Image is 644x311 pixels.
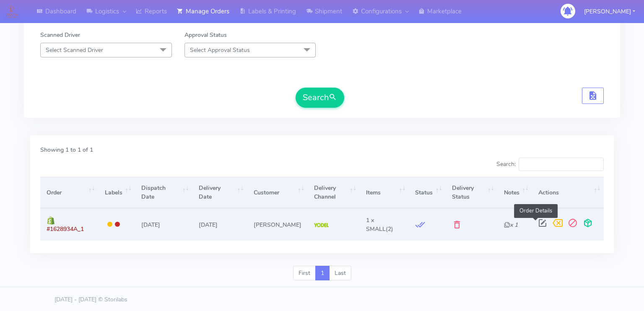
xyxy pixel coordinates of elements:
[496,158,604,171] label: Search:
[308,177,360,208] th: Delivery Channel: activate to sort column ascending
[247,208,307,240] td: [PERSON_NAME]
[40,145,93,154] label: Showing 1 to 1 of 1
[409,177,445,208] th: Status: activate to sort column ascending
[40,177,99,208] th: Order: activate to sort column ascending
[578,3,641,20] button: [PERSON_NAME]
[184,31,227,39] label: Approval Status
[296,88,344,108] button: Search
[40,31,80,39] label: Scanned Driver
[247,177,307,208] th: Customer: activate to sort column ascending
[366,216,393,233] span: (2)
[366,216,386,233] span: 1 x SMALL
[315,266,330,281] a: 1
[192,177,247,208] th: Delivery Date: activate to sort column ascending
[532,177,604,208] th: Actions: activate to sort column ascending
[47,225,84,233] span: #1628934A_1
[519,158,604,171] input: Search:
[498,177,532,208] th: Notes: activate to sort column ascending
[135,208,192,240] td: [DATE]
[47,216,55,225] img: shopify.png
[46,46,103,54] span: Select Scanned Driver
[190,46,250,54] span: Select Approval Status
[192,208,247,240] td: [DATE]
[135,177,192,208] th: Dispatch Date: activate to sort column ascending
[445,177,497,208] th: Delivery Status: activate to sort column ascending
[314,223,329,227] img: Yodel
[360,177,409,208] th: Items: activate to sort column ascending
[504,221,518,229] i: x 1
[99,177,135,208] th: Labels: activate to sort column ascending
